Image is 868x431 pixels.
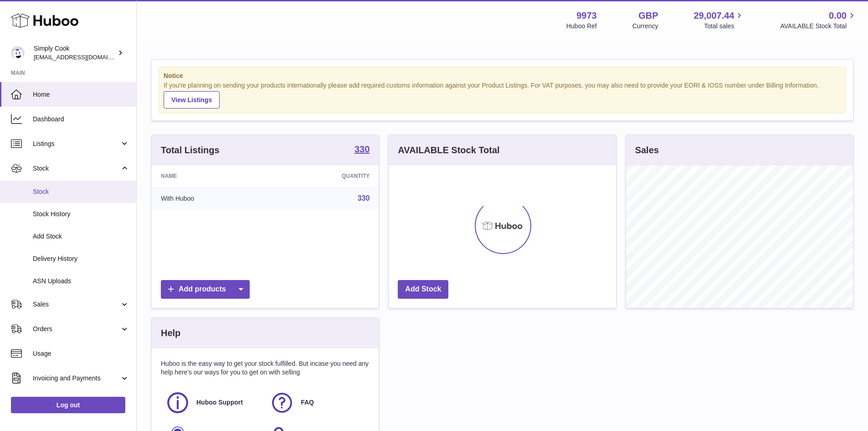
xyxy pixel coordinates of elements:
span: Invoicing and Payments [33,374,120,383]
a: FAQ [270,390,365,415]
span: Orders [33,325,120,333]
span: 0.00 [829,10,847,22]
span: Usage [33,349,129,358]
a: 29,007.44 Total sales [693,10,745,31]
th: Name [152,166,272,187]
div: Simply Cook [34,44,116,62]
a: 330 [358,194,370,202]
a: Add Stock [398,280,448,299]
span: Sales [33,300,120,309]
h3: AVAILABLE Stock Total [398,144,499,156]
a: 330 [354,145,370,156]
div: If you're planning on sending your products internationally please add required customs informati... [164,81,841,109]
span: Total sales [704,22,745,31]
th: Quantity [272,166,379,187]
span: Listings [33,140,120,148]
div: Currency [632,22,658,31]
div: Huboo Ref [566,22,597,31]
a: View Listings [164,91,220,109]
strong: 330 [354,145,370,154]
span: 29,007.44 [693,10,734,22]
h3: Sales [635,144,659,156]
strong: Notice [164,72,841,80]
h3: Total Listings [161,144,220,156]
span: Home [33,90,129,99]
a: Log out [11,397,125,413]
a: Huboo Support [165,390,261,415]
td: With Huboo [152,187,272,210]
a: Add products [161,280,250,299]
span: Stock [33,164,120,173]
span: Stock History [33,210,129,218]
span: [EMAIL_ADDRESS][DOMAIN_NAME] [34,53,134,61]
span: Add Stock [33,232,129,241]
span: Delivery History [33,254,129,263]
p: Huboo is the easy way to get your stock fulfilled. But incase you need any help here's our ways f... [161,359,370,377]
span: Dashboard [33,115,129,124]
strong: GBP [638,10,658,22]
strong: 9973 [576,10,597,22]
span: FAQ [301,398,314,407]
span: ASN Uploads [33,277,129,286]
span: AVAILABLE Stock Total [780,22,857,31]
a: 0.00 AVAILABLE Stock Total [780,10,857,31]
span: Huboo Support [196,398,243,407]
span: Stock [33,187,129,196]
img: internalAdmin-9973@internal.huboo.com [11,46,25,60]
h3: Help [161,327,180,339]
